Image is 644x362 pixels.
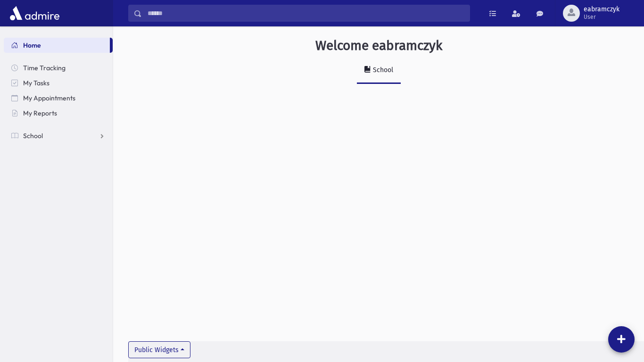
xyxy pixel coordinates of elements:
a: Time Tracking [4,60,113,75]
span: User [584,13,619,21]
a: My Appointments [4,90,113,106]
span: eabramczyk [584,6,619,13]
h3: Welcome eabramczyk [315,38,442,54]
div: School [371,66,393,74]
span: Home [23,41,41,49]
span: Time Tracking [23,64,66,72]
input: Search [142,5,470,22]
a: School [357,58,401,84]
span: School [23,132,43,140]
a: Home [4,38,110,53]
a: School [4,128,113,143]
span: My Appointments [23,94,75,102]
img: AdmirePro [8,4,62,23]
a: My Reports [4,106,113,121]
span: My Reports [23,109,57,117]
button: Public Widgets [128,341,190,358]
a: My Tasks [4,75,113,90]
span: My Tasks [23,79,50,87]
